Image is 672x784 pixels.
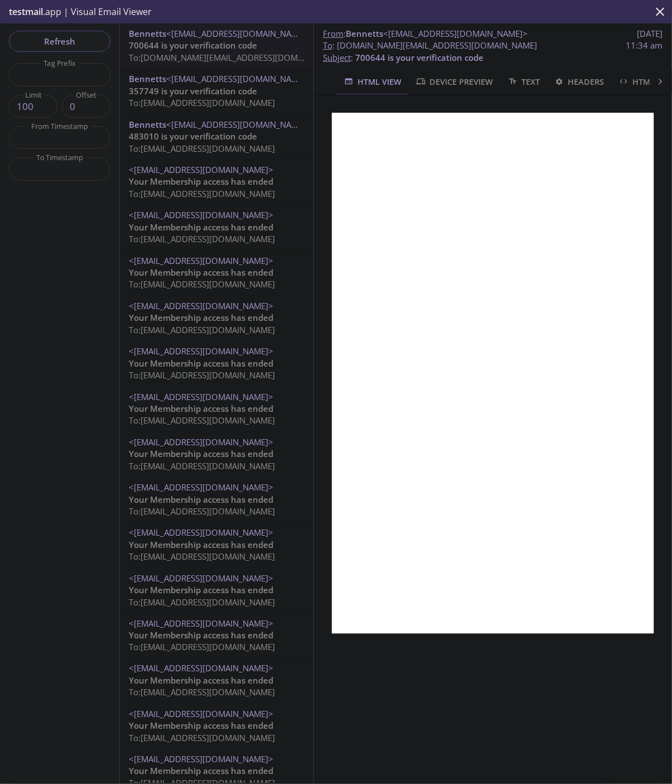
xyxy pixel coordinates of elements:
span: To: [EMAIL_ADDRESS][DOMAIN_NAME] [129,597,275,608]
div: <[EMAIL_ADDRESS][DOMAIN_NAME]>Your Membership access has endedTo:[EMAIL_ADDRESS][DOMAIN_NAME] [120,296,313,340]
span: <[EMAIL_ADDRESS][DOMAIN_NAME]> [129,345,273,357]
span: To: [EMAIL_ADDRESS][DOMAIN_NAME] [129,460,275,472]
span: <[EMAIL_ADDRESS][DOMAIN_NAME]> [129,618,273,629]
span: Refresh [18,34,101,49]
span: [DATE] [637,28,663,40]
span: <[EMAIL_ADDRESS][DOMAIN_NAME]> [166,119,311,130]
span: Text [507,75,540,89]
span: HTML View [343,75,402,89]
span: <[EMAIL_ADDRESS][DOMAIN_NAME]> [129,573,273,584]
span: Bennetts [129,28,166,39]
span: Your Membership access has ended [129,176,273,187]
span: <[EMAIL_ADDRESS][DOMAIN_NAME]> [383,28,528,39]
span: To: [EMAIL_ADDRESS][DOMAIN_NAME] [129,233,275,244]
span: <[EMAIL_ADDRESS][DOMAIN_NAME]> [129,209,273,220]
span: 357749 is your verification code [129,85,257,97]
span: Bennetts [346,28,383,39]
span: To: [EMAIL_ADDRESS][DOMAIN_NAME] [129,188,275,199]
span: Your Membership access has ended [129,267,273,278]
div: <[EMAIL_ADDRESS][DOMAIN_NAME]>Your Membership access has endedTo:[EMAIL_ADDRESS][DOMAIN_NAME] [120,341,313,386]
div: Bennetts<[EMAIL_ADDRESS][DOMAIN_NAME]>483010 is your verification codeTo:[EMAIL_ADDRESS][DOMAIN_N... [120,114,313,159]
span: Your Membership access has ended [129,766,273,777]
span: Your Membership access has ended [129,448,273,459]
span: To [323,40,332,51]
span: Device Preview [415,75,493,89]
div: <[EMAIL_ADDRESS][DOMAIN_NAME]>Your Membership access has endedTo:[EMAIL_ADDRESS][DOMAIN_NAME] [120,613,313,658]
span: To: [EMAIL_ADDRESS][DOMAIN_NAME] [129,97,275,108]
span: <[EMAIL_ADDRESS][DOMAIN_NAME]> [129,709,273,720]
div: <[EMAIL_ADDRESS][DOMAIN_NAME]>Your Membership access has endedTo:[EMAIL_ADDRESS][DOMAIN_NAME] [120,568,313,613]
div: <[EMAIL_ADDRESS][DOMAIN_NAME]>Your Membership access has endedTo:[EMAIL_ADDRESS][DOMAIN_NAME] [120,432,313,477]
div: Bennetts<[EMAIL_ADDRESS][DOMAIN_NAME]>700644 is your verification codeTo:[DOMAIN_NAME][EMAIL_ADDR... [120,23,313,68]
div: <[EMAIL_ADDRESS][DOMAIN_NAME]>Your Membership access has endedTo:[EMAIL_ADDRESS][DOMAIN_NAME] [120,251,313,295]
span: To: [EMAIL_ADDRESS][DOMAIN_NAME] [129,369,275,381]
span: <[EMAIL_ADDRESS][DOMAIN_NAME]> [129,527,273,538]
span: To: [EMAIL_ADDRESS][DOMAIN_NAME] [129,551,275,562]
span: To: [DOMAIN_NAME][EMAIL_ADDRESS][DOMAIN_NAME] [129,52,341,63]
p: : [323,40,663,64]
span: Your Membership access has ended [129,312,273,323]
span: : [323,28,528,40]
span: To: [EMAIL_ADDRESS][DOMAIN_NAME] [129,506,275,517]
span: To: [EMAIL_ADDRESS][DOMAIN_NAME] [129,415,275,426]
span: Your Membership access has ended [129,494,273,505]
span: From [323,28,344,39]
span: <[EMAIL_ADDRESS][DOMAIN_NAME]> [129,436,273,448]
div: <[EMAIL_ADDRESS][DOMAIN_NAME]>Your Membership access has endedTo:[EMAIL_ADDRESS][DOMAIN_NAME] [120,160,313,204]
span: To: [EMAIL_ADDRESS][DOMAIN_NAME] [129,733,275,744]
span: Subject [323,52,351,63]
div: <[EMAIL_ADDRESS][DOMAIN_NAME]>Your Membership access has endedTo:[EMAIL_ADDRESS][DOMAIN_NAME] [120,704,313,749]
span: <[EMAIL_ADDRESS][DOMAIN_NAME]> [129,300,273,311]
span: <[EMAIL_ADDRESS][DOMAIN_NAME]> [166,73,311,84]
span: Your Membership access has ended [129,675,273,686]
div: <[EMAIL_ADDRESS][DOMAIN_NAME]>Your Membership access has endedTo:[EMAIL_ADDRESS][DOMAIN_NAME] [120,477,313,522]
span: 700644 is your verification code [355,52,484,63]
div: <[EMAIL_ADDRESS][DOMAIN_NAME]>Your Membership access has endedTo:[EMAIL_ADDRESS][DOMAIN_NAME] [120,522,313,567]
div: <[EMAIL_ADDRESS][DOMAIN_NAME]>Your Membership access has endedTo:[EMAIL_ADDRESS][DOMAIN_NAME] [120,205,313,249]
span: To: [EMAIL_ADDRESS][DOMAIN_NAME] [129,687,275,698]
span: Bennetts [129,73,166,84]
span: To: [EMAIL_ADDRESS][DOMAIN_NAME] [129,278,275,290]
button: Refresh [9,31,110,52]
span: <[EMAIL_ADDRESS][DOMAIN_NAME]> [129,255,273,266]
div: <[EMAIL_ADDRESS][DOMAIN_NAME]>Your Membership access has endedTo:[EMAIL_ADDRESS][DOMAIN_NAME] [120,387,313,431]
span: Your Membership access has ended [129,584,273,595]
span: To: [EMAIL_ADDRESS][DOMAIN_NAME] [129,642,275,653]
span: testmail [9,6,43,18]
span: <[EMAIL_ADDRESS][DOMAIN_NAME]> [129,754,273,765]
span: Headers [553,75,604,89]
span: Your Membership access has ended [129,222,273,233]
div: <[EMAIL_ADDRESS][DOMAIN_NAME]>Your Membership access has endedTo:[EMAIL_ADDRESS][DOMAIN_NAME] [120,658,313,703]
span: <[EMAIL_ADDRESS][DOMAIN_NAME]> [129,391,273,402]
span: <[EMAIL_ADDRESS][DOMAIN_NAME]> [129,164,273,175]
span: Your Membership access has ended [129,403,273,414]
span: : [DOMAIN_NAME][EMAIL_ADDRESS][DOMAIN_NAME] [323,40,537,51]
span: 483010 is your verification code [129,131,257,142]
span: Your Membership access has ended [129,720,273,732]
span: Bennetts [129,119,166,130]
span: 700644 is your verification code [129,40,257,51]
span: <[EMAIL_ADDRESS][DOMAIN_NAME]> [166,28,311,39]
span: <[EMAIL_ADDRESS][DOMAIN_NAME]> [129,663,273,674]
span: <[EMAIL_ADDRESS][DOMAIN_NAME]> [129,482,273,493]
span: Your Membership access has ended [129,630,273,641]
span: 11:34 am [626,40,663,51]
span: To: [EMAIL_ADDRESS][DOMAIN_NAME] [129,324,275,335]
span: Your Membership access has ended [129,358,273,369]
span: Your Membership access has ended [129,539,273,550]
span: To: [EMAIL_ADDRESS][DOMAIN_NAME] [129,143,275,154]
div: Bennetts<[EMAIL_ADDRESS][DOMAIN_NAME]>357749 is your verification codeTo:[EMAIL_ADDRESS][DOMAIN_N... [120,69,313,113]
